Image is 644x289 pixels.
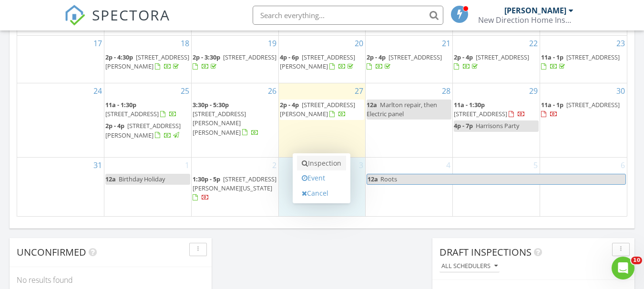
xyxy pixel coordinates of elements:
[193,53,276,70] a: 2p - 3:30p [STREET_ADDRESS]
[64,13,170,33] a: SPECTORA
[105,53,189,70] span: [STREET_ADDRESS][PERSON_NAME]
[105,121,181,139] span: [STREET_ADDRESS][PERSON_NAME]
[614,83,627,99] a: Go to August 30, 2025
[193,52,277,72] a: 2p - 3:30p [STREET_ADDRESS]
[504,6,566,15] div: [PERSON_NAME]
[104,83,192,158] td: Go to August 25, 2025
[193,100,277,139] a: 3:30p - 5:30p [STREET_ADDRESS][PERSON_NAME][PERSON_NAME]
[191,157,278,216] td: Go to September 2, 2025
[566,53,620,61] span: [STREET_ADDRESS]
[541,100,620,118] a: 11a - 1p [STREET_ADDRESS]
[193,175,220,183] span: 1:30p - 5p
[297,156,346,171] a: Inspection
[388,53,442,61] span: [STREET_ADDRESS]
[92,36,104,51] a: Go to August 17, 2025
[193,110,246,136] span: [STREET_ADDRESS][PERSON_NAME][PERSON_NAME]
[223,53,276,61] span: [STREET_ADDRESS]
[540,35,627,83] td: Go to August 23, 2025
[454,110,507,118] span: [STREET_ADDRESS]
[619,158,627,173] a: Go to September 6, 2025
[541,53,620,70] a: 11a - 1p [STREET_ADDRESS]
[193,175,276,201] a: 1:30p - 5p [STREET_ADDRESS][PERSON_NAME][US_STATE]
[280,100,365,120] a: 2p - 4p [STREET_ADDRESS][PERSON_NAME]
[476,53,529,61] span: [STREET_ADDRESS]
[297,186,346,201] a: Cancel
[454,121,473,130] span: 4p - 7p
[105,121,181,139] a: 2p - 4p [STREET_ADDRESS][PERSON_NAME]
[454,100,525,118] a: 11a - 1:30p [STREET_ADDRESS]
[193,100,259,137] a: 3:30p - 5:30p [STREET_ADDRESS][PERSON_NAME][PERSON_NAME]
[444,158,452,173] a: Go to September 4, 2025
[179,83,191,99] a: Go to August 25, 2025
[440,246,532,259] span: Draft Inspections
[17,83,104,158] td: Go to August 24, 2025
[367,100,437,118] span: Marlton repair, then Electric panel
[614,36,627,51] a: Go to August 23, 2025
[540,83,627,158] td: Go to August 30, 2025
[631,257,642,264] span: 10
[380,175,397,183] span: Roots
[440,260,500,273] button: All schedulers
[280,53,299,61] span: 4p - 6p
[278,157,366,216] td: Go to September 3, 2025
[17,35,104,83] td: Go to August 17, 2025
[612,257,634,279] iframe: Intercom live chat
[454,100,539,120] a: 11a - 1:30p [STREET_ADDRESS]
[105,175,116,183] span: 12a
[478,15,573,25] div: New Direction Home Inspection LLC
[527,83,540,99] a: Go to August 29, 2025
[64,5,85,26] img: The Best Home Inspection Software - Spectora
[366,157,453,216] td: Go to September 4, 2025
[454,53,473,61] span: 2p - 4p
[367,53,442,70] a: 2p - 4p [STREET_ADDRESS]
[104,35,192,83] td: Go to August 18, 2025
[17,157,104,216] td: Go to August 31, 2025
[541,52,626,72] a: 11a - 1p [STREET_ADDRESS]
[367,100,377,109] span: 12a
[541,53,563,61] span: 11a - 1p
[367,52,451,72] a: 2p - 4p [STREET_ADDRESS]
[191,83,278,158] td: Go to August 26, 2025
[454,100,485,109] span: 11a - 1:30p
[17,246,86,259] span: Unconfirmed
[441,263,498,269] div: All schedulers
[532,158,540,173] a: Go to September 5, 2025
[278,83,366,158] td: Go to August 27, 2025
[280,53,355,70] span: [STREET_ADDRESS][PERSON_NAME]
[541,100,626,120] a: 11a - 1p [STREET_ADDRESS]
[366,35,453,83] td: Go to August 21, 2025
[193,174,277,204] a: 1:30p - 5p [STREET_ADDRESS][PERSON_NAME][US_STATE]
[454,52,539,72] a: 2p - 4p [STREET_ADDRESS]
[105,110,159,118] span: [STREET_ADDRESS]
[92,83,104,99] a: Go to August 24, 2025
[92,158,104,173] a: Go to August 31, 2025
[280,100,299,109] span: 2p - 4p
[297,170,346,186] a: Event
[105,52,190,72] a: 2p - 4:30p [STREET_ADDRESS][PERSON_NAME]
[453,157,540,216] td: Go to September 5, 2025
[191,35,278,83] td: Go to August 19, 2025
[266,36,278,51] a: Go to August 19, 2025
[105,53,133,61] span: 2p - 4:30p
[105,100,136,109] span: 11a - 1:30p
[453,83,540,158] td: Go to August 29, 2025
[92,5,170,25] span: SPECTORA
[440,36,452,51] a: Go to August 21, 2025
[366,83,453,158] td: Go to August 28, 2025
[193,100,229,109] span: 3:30p - 5:30p
[104,157,192,216] td: Go to September 1, 2025
[253,6,443,25] input: Search everything...
[193,175,276,192] span: [STREET_ADDRESS][PERSON_NAME][US_STATE]
[527,36,540,51] a: Go to August 22, 2025
[476,121,519,130] span: Harrisons Party
[193,53,220,61] span: 2p - 3:30p
[440,83,452,99] a: Go to August 28, 2025
[105,121,124,130] span: 2p - 4p
[280,100,355,118] span: [STREET_ADDRESS][PERSON_NAME]
[105,100,190,120] a: 11a - 1:30p [STREET_ADDRESS]
[183,158,191,173] a: Go to September 1, 2025
[540,157,627,216] td: Go to September 6, 2025
[453,35,540,83] td: Go to August 22, 2025
[105,120,190,141] a: 2p - 4p [STREET_ADDRESS][PERSON_NAME]
[566,100,620,109] span: [STREET_ADDRESS]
